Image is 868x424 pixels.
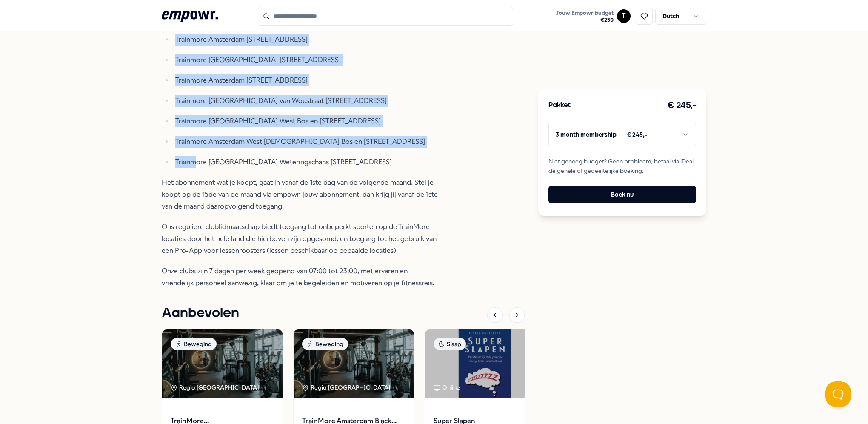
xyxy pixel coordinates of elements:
[162,329,283,398] img: package image
[548,100,571,111] h3: Pakket
[175,156,438,168] p: Trainmore [GEOGRAPHIC_DATA] Weteringschans [STREET_ADDRESS]
[302,338,348,350] div: Beweging
[548,157,696,176] span: Niet genoeg budget? Geen probleem, betaal via iDeal de gehele of gedeeltelijke boeking.
[667,99,697,112] h3: € 245,-
[294,329,414,398] img: package image
[556,17,614,23] span: € 250
[171,383,260,392] div: Regio [GEOGRAPHIC_DATA]
[175,95,438,107] p: Trainmore [GEOGRAPHIC_DATA] van Woustraat [STREET_ADDRESS]
[162,303,239,324] h1: Aanbevolen
[175,54,438,66] p: Trainmore [GEOGRAPHIC_DATA] [STREET_ADDRESS]
[162,221,438,257] p: Ons reguliere clublidmaatschap biedt toegang tot onbeperkt sporten op de TrainMore locaties door ...
[617,9,631,23] button: T
[825,381,851,407] iframe: Help Scout Beacon - Open
[556,10,614,17] span: Jouw Empowr budget
[175,34,438,46] p: Trainmore Amsterdam [STREET_ADDRESS]
[554,8,615,25] button: Jouw Empowr budget€250
[162,177,438,212] p: Het abonnement wat je koopt, gaat in vanaf de 1ste dag van de volgende maand. Stel je koopt op de...
[162,265,438,289] p: Onze clubs zijn 7 dagen per week geopend van 07:00 tot 23:00, met ervaren en vriendelijk personee...
[175,74,438,86] p: Trainmore Amsterdam [STREET_ADDRESS]
[258,7,513,26] input: Search for products, categories or subcategories
[175,115,438,127] p: Trainmore [GEOGRAPHIC_DATA] West Bos en [STREET_ADDRESS]
[302,383,392,392] div: Regio [GEOGRAPHIC_DATA]
[425,329,545,398] img: package image
[553,7,617,25] a: Jouw Empowr budget€250
[548,186,696,203] button: Boek nu
[434,383,460,392] div: Online
[171,338,217,350] div: Beweging
[434,338,466,350] div: Slaap
[175,136,438,148] p: Trainmore Amsterdam West [DEMOGRAPHIC_DATA] Bos en [STREET_ADDRESS]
